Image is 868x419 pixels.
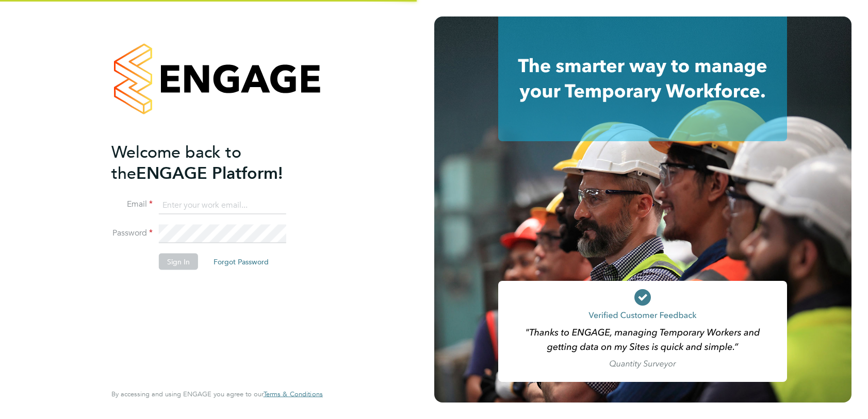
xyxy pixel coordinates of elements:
[111,390,323,398] span: By accessing and using ENGAGE you agree to our
[111,141,313,183] h2: ENGAGE Platform!
[111,228,153,239] label: Password
[111,199,153,210] label: Email
[264,390,323,398] a: Terms & Conditions
[111,142,241,183] span: Welcome back to the
[159,196,286,214] input: Enter your work email...
[205,254,277,270] button: Forgot Password
[264,390,323,398] span: Terms & Conditions
[159,254,198,270] button: Sign In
